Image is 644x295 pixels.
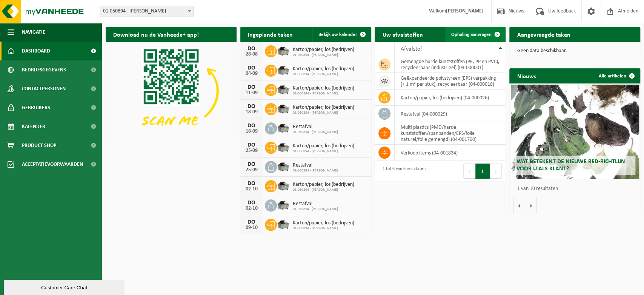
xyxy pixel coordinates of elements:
[293,105,354,111] span: Karton/papier, los (bedrijven)
[293,201,338,207] span: Restafval
[244,167,259,173] div: 25-09
[490,164,502,179] button: Next
[277,160,290,173] img: WB-5000-GAL-GY-01
[516,159,625,172] span: Wat betekent de nieuwe RED-richtlijn voor u als klant?
[525,198,537,213] button: Volgende
[395,90,506,106] td: karton/papier, los (bedrijven) (04-000026)
[293,182,354,188] span: Karton/papier, los (bedrijven)
[277,218,290,230] img: WB-5000-GAL-GY-01
[244,142,259,148] div: DO
[293,149,354,154] span: 01-050894 - [PERSON_NAME]
[22,23,45,42] span: Navigatie
[244,84,259,90] div: DO
[293,72,354,77] span: 01-050894 - [PERSON_NAME]
[293,124,338,130] span: Restafval
[244,181,259,187] div: DO
[277,198,290,211] img: WB-5000-GAL-GY-01
[22,98,50,117] span: Gebruikers
[244,52,259,57] div: 28-08
[293,168,338,173] span: 01-050894 - [PERSON_NAME]
[293,162,338,168] span: Restafval
[293,85,354,91] span: Karton/papier, los (bedrijven)
[277,63,290,76] img: WB-5000-GAL-GY-01
[277,121,290,134] img: WB-5000-GAL-GY-01
[244,200,259,206] div: DO
[293,188,354,192] span: 01-050894 - [PERSON_NAME]
[475,164,490,179] button: 1
[22,79,66,98] span: Contactpersonen
[293,226,354,231] span: 01-050894 - [PERSON_NAME]
[293,220,354,226] span: Karton/papier, los (bedrijven)
[100,6,193,17] span: 01-050894 - GOENS JOHAN - VEURNE
[277,179,290,192] img: WB-5000-GAL-GY-01
[509,68,543,83] h2: Nieuws
[22,42,50,60] span: Dashboard
[22,136,56,155] span: Product Shop
[244,65,259,71] div: DO
[593,68,639,83] a: Alle artikelen
[277,83,290,96] img: WB-5000-GAL-GY-01
[445,27,505,42] a: Ophaling aanvragen
[293,130,338,134] span: 01-050894 - [PERSON_NAME]
[277,141,290,153] img: WB-5000-GAL-GY-01
[293,143,354,149] span: Karton/papier, los (bedrijven)
[4,278,126,295] iframe: chat widget
[312,27,370,42] a: Bekijk uw kalender
[240,27,300,42] h2: Ingeplande taken
[106,27,206,42] h2: Download nu de Vanheede+ app!
[244,206,259,211] div: 02-10
[517,48,633,54] p: Geen data beschikbaar.
[293,91,354,96] span: 01-050894 - [PERSON_NAME]
[293,47,354,53] span: Karton/papier, los (bedrijven)
[244,103,259,110] div: DO
[451,32,492,37] span: Ophaling aanvragen
[244,110,259,115] div: 18-09
[244,161,259,167] div: DO
[395,56,506,73] td: gemengde harde kunststoffen (PE, PP en PVC), recycleerbaar (industrieel) (04-000001)
[244,90,259,96] div: 11-09
[277,44,290,57] img: WB-5000-GAL-GY-01
[244,123,259,129] div: DO
[378,163,425,179] div: 1 tot 6 van 6 resultaten
[446,8,484,14] strong: [PERSON_NAME]
[513,198,525,213] button: Vorige
[395,106,506,122] td: restafval (04-000029)
[100,6,194,17] span: 01-050894 - GOENS JOHAN - VEURNE
[244,219,259,225] div: DO
[244,187,259,192] div: 02-10
[244,148,259,153] div: 25-09
[22,117,45,136] span: Kalender
[293,207,338,212] span: 01-050894 - [PERSON_NAME]
[244,129,259,134] div: 18-09
[318,32,357,37] span: Bekijk uw kalender
[277,102,290,115] img: WB-5000-GAL-GY-01
[395,122,506,145] td: multi plastics (PMD/harde kunststoffen/spanbanden/EPS/folie naturel/folie gemengd) (04-001700)
[244,71,259,76] div: 04-09
[244,46,259,52] div: DO
[244,225,259,230] div: 09-10
[106,42,237,140] img: Download de VHEPlus App
[22,60,66,79] span: Bedrijfsgegevens
[293,111,354,115] span: 01-050894 - [PERSON_NAME]
[463,164,475,179] button: Previous
[22,155,83,174] span: Acceptatievoorwaarden
[395,73,506,90] td: geëxpandeerde polystyreen (EPS) verpakking (< 1 m² per stuk), recycleerbaar (04-000018)
[293,53,354,57] span: 01-050894 - [PERSON_NAME]
[400,46,422,52] span: Afvalstof
[395,145,506,161] td: verkoop items (04-001834)
[375,27,430,42] h2: Uw afvalstoffen
[293,66,354,72] span: Karton/papier, los (bedrijven)
[509,27,578,42] h2: Aangevraagde taken
[511,85,639,179] a: Wat betekent de nieuwe RED-richtlijn voor u als klant?
[517,186,636,192] p: 1 van 10 resultaten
